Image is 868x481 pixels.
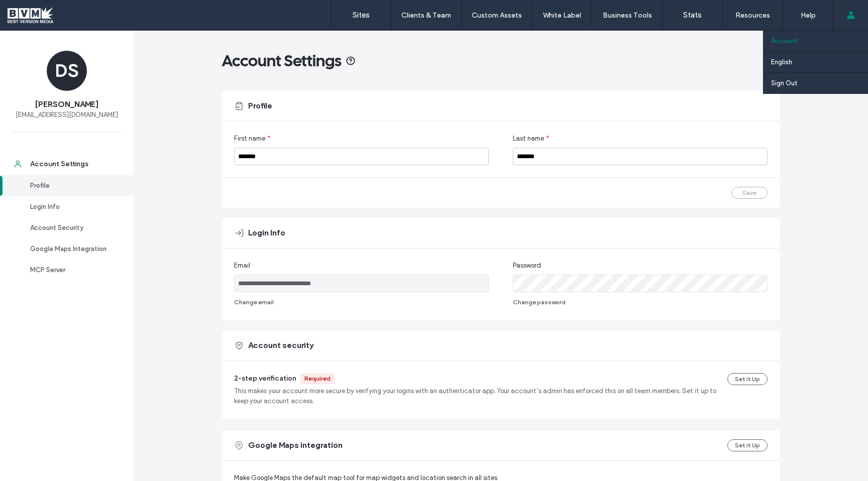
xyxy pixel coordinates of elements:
[30,159,113,169] div: Account Settings
[234,296,274,308] button: Change email
[234,374,296,383] span: 2-step verification
[513,148,768,165] input: Last name
[248,100,272,111] span: Profile
[771,79,798,87] label: Sign Out
[30,223,113,233] div: Account Security
[304,374,331,383] div: Required
[603,11,652,20] label: Business Tools
[771,37,797,45] label: Account
[513,275,768,292] input: Password
[543,11,581,20] label: White Label
[234,134,265,144] span: First name
[353,11,370,20] label: Sites
[16,110,118,120] span: [EMAIL_ADDRESS][DOMAIN_NAME]
[234,148,489,165] input: First name
[30,202,113,212] div: Login Info
[248,227,285,238] span: Login Info
[234,275,489,292] input: Email
[222,51,342,71] span: Account Settings
[35,99,98,110] span: [PERSON_NAME]
[248,440,343,451] span: Google Maps integration
[735,11,770,20] label: Resources
[248,340,313,351] span: Account security
[47,51,87,91] div: DS
[401,11,451,20] label: Clients & Team
[513,134,544,144] span: Last name
[825,436,860,473] iframe: Chat
[727,373,768,385] button: Set it Up
[801,11,816,20] label: Help
[513,261,541,271] span: Password
[683,11,702,20] label: Stats
[30,181,113,191] div: Profile
[513,296,566,308] button: Change password
[234,261,250,271] span: Email
[30,265,113,275] div: MCP Server
[472,11,522,20] label: Custom Assets
[23,7,44,16] span: Help
[771,73,868,93] a: Sign Out
[727,439,768,451] button: Set it Up
[30,244,113,254] div: Google Maps Integration
[771,58,792,66] label: English
[234,386,727,406] span: This makes your account more secure by verifying your logins with an authenticator app. Your acco...
[771,31,868,51] a: Account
